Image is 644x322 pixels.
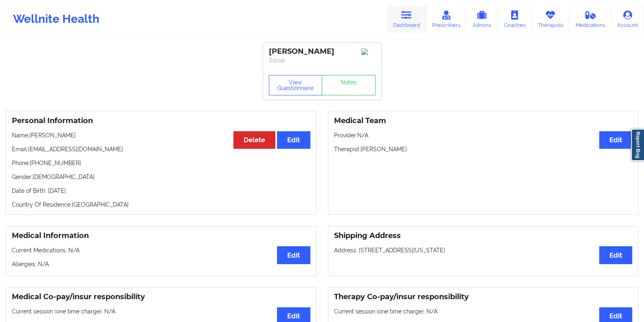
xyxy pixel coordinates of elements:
[12,159,310,167] p: Phone: [PHONE_NUMBER]
[12,145,310,153] p: Email: [EMAIL_ADDRESS][DOMAIN_NAME]
[334,131,633,139] p: Provider: N/A
[334,145,633,153] p: Therapist: [PERSON_NAME]
[12,307,310,315] p: Current session (one time charge): N/A
[426,6,466,33] a: Prescribers
[599,246,632,264] button: Edit
[12,201,310,209] p: Country Of Residence: [GEOGRAPHIC_DATA]
[631,129,644,161] a: Report Bug
[277,131,310,149] button: Edit
[12,292,310,302] h3: Medical Co-pay/insur responsibility
[12,173,310,181] p: Gender: [DEMOGRAPHIC_DATA]
[611,6,644,33] a: Account
[12,231,310,240] h3: Medical Information
[12,116,310,126] h3: Personal Information
[12,246,310,254] p: Current Medications: N/A
[12,131,310,139] p: Name: [PERSON_NAME]
[532,6,569,33] a: Therapists
[269,47,376,56] div: [PERSON_NAME]
[334,231,633,240] h3: Shipping Address
[334,116,633,126] h3: Medical Team
[599,131,632,149] button: Edit
[277,246,310,264] button: Edit
[387,6,426,33] a: Dashboard
[12,260,310,268] p: Allergies: N/A
[269,75,323,95] button: View Questionnaire
[334,307,633,315] p: Current session (one time charge): N/A
[334,246,633,254] p: Address: [STREET_ADDRESS][US_STATE]
[233,131,275,149] button: Delete
[466,6,498,33] a: Admins
[569,6,611,33] a: Medications
[269,56,376,64] p: Social
[322,75,376,95] a: Notes
[334,292,633,302] h3: Therapy Co-pay/insur responsibility
[12,187,310,195] p: Date of Birth: [DATE]
[498,6,532,33] a: Coaches
[361,49,376,55] img: Image%2Fplaceholer-image.png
